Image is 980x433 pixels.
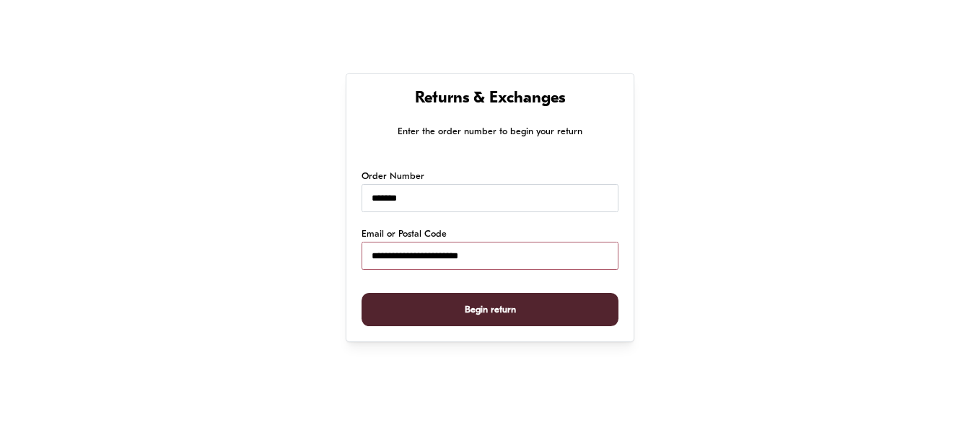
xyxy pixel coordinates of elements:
button: Begin return [362,293,618,327]
label: Email or Postal Code [362,227,447,242]
p: Enter the order number to begin your return [362,124,618,139]
label: Order Number [362,170,424,184]
h1: Returns & Exchanges [362,89,618,110]
span: Begin return [465,294,516,326]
